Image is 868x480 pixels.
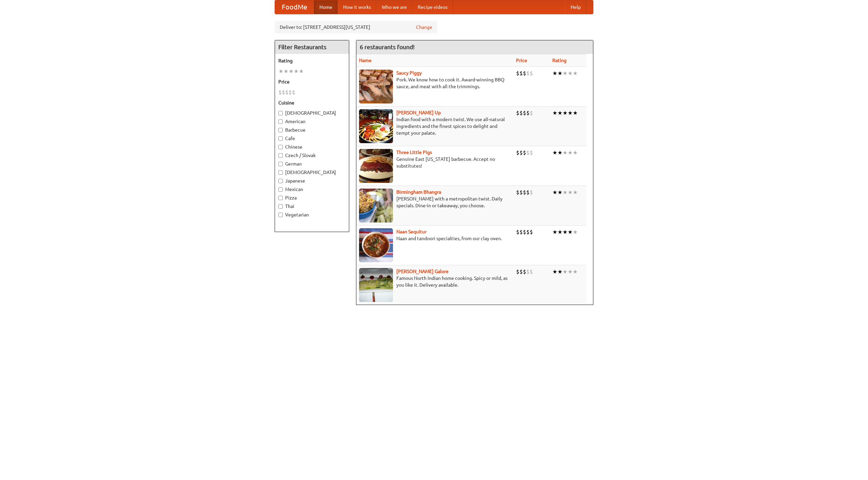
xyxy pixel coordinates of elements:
[359,189,393,223] img: bhangra.jpg
[278,194,346,201] label: Pizza
[568,189,573,196] li: ★
[526,189,530,196] li: $
[530,268,533,275] li: $
[526,268,530,275] li: $
[568,228,573,236] li: ★
[568,70,573,77] li: ★
[516,268,519,275] li: $
[519,70,523,77] li: $
[278,110,346,116] label: [DEMOGRAPHIC_DATA]
[412,0,453,14] a: Recipe videos
[396,110,441,115] a: [PERSON_NAME] Up
[275,40,349,54] h4: Filter Restaurants
[396,269,449,274] a: [PERSON_NAME] Galore
[278,169,346,176] label: [DEMOGRAPHIC_DATA]
[523,228,526,236] li: $
[278,145,283,149] input: Chinese
[573,189,578,196] li: ★
[396,70,422,76] a: Saucy Piggy
[292,89,295,96] li: $
[285,89,289,96] li: $
[516,228,519,236] li: $
[359,195,511,209] p: [PERSON_NAME] with a metropolitan twist. Daily specials. Dine-in or takeaway, you choose.
[278,99,346,106] h5: Cuisine
[278,177,346,184] label: Japanese
[359,235,511,242] p: Naan and tandoori specialties, from our clay oven.
[359,275,511,288] p: Famous North Indian home cooking. Spicy or mild, as you like it. Delivery available.
[557,70,563,77] li: ★
[275,21,437,33] div: Deliver to: [STREET_ADDRESS][US_STATE]
[278,118,346,125] label: American
[573,149,578,156] li: ★
[526,149,530,156] li: $
[278,89,282,96] li: $
[299,68,304,75] li: ★
[523,268,526,275] li: $
[278,196,283,200] input: Pizza
[359,116,511,136] p: Indian food with a modern twist. We use all-natural ingredients and the finest spices to delight ...
[563,268,568,275] li: ★
[282,89,285,96] li: $
[519,149,523,156] li: $
[516,109,519,117] li: $
[278,213,283,217] input: Vegetarian
[516,58,527,63] a: Price
[573,70,578,77] li: ★
[278,135,346,142] label: Cafe
[396,229,427,234] a: Naan Sequitur
[278,57,346,64] h5: Rating
[278,187,283,192] input: Mexican
[278,153,283,158] input: Czech / Slovak
[314,0,338,14] a: Home
[396,189,441,195] a: Birmingham Bhangra
[530,149,533,156] li: $
[359,109,393,143] img: curryup.jpg
[519,109,523,117] li: $
[359,228,393,262] img: naansequitur.jpg
[278,162,283,166] input: German
[573,228,578,236] li: ★
[565,0,586,14] a: Help
[516,70,519,77] li: $
[530,109,533,117] li: $
[530,228,533,236] li: $
[359,76,511,90] p: Pork. We know how to cook it. Award-winning BBQ sauce, and meat with all the trimmings.
[376,0,412,14] a: Who we are
[283,68,289,75] li: ★
[278,119,283,124] input: American
[278,211,346,218] label: Vegetarian
[568,109,573,117] li: ★
[552,149,557,156] li: ★
[359,70,393,103] img: saucy.jpg
[563,109,568,117] li: ★
[516,149,519,156] li: $
[416,24,432,31] a: Change
[294,68,299,75] li: ★
[573,109,578,117] li: ★
[523,149,526,156] li: $
[278,128,283,132] input: Barbecue
[557,189,563,196] li: ★
[530,189,533,196] li: $
[557,109,563,117] li: ★
[275,0,314,14] a: FoodMe
[552,268,557,275] li: ★
[278,68,283,75] li: ★
[278,136,283,141] input: Cafe
[557,149,563,156] li: ★
[278,111,283,115] input: [DEMOGRAPHIC_DATA]
[278,186,346,193] label: Mexican
[278,160,346,167] label: German
[563,189,568,196] li: ★
[568,268,573,275] li: ★
[289,68,294,75] li: ★
[396,150,432,155] a: Three Little Pigs
[278,170,283,175] input: [DEMOGRAPHIC_DATA]
[530,70,533,77] li: $
[563,70,568,77] li: ★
